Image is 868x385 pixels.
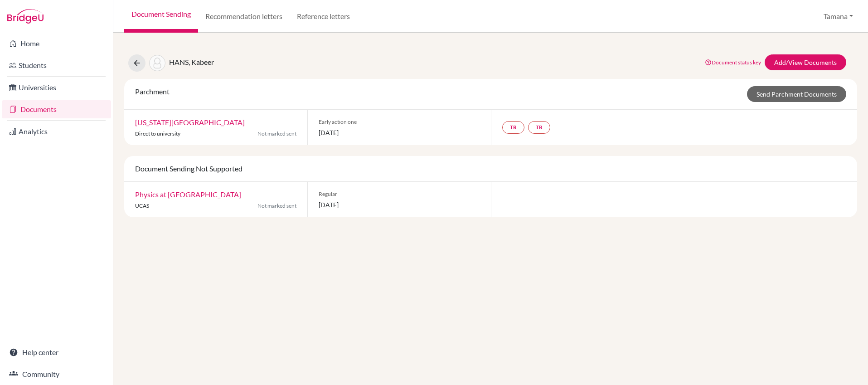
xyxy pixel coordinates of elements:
a: Document status key [705,59,761,66]
span: [DATE] [319,128,480,137]
span: Regular [319,190,480,198]
span: Not marked sent [257,130,296,138]
span: HANS, Kabeer [169,58,214,66]
a: TR [502,121,524,134]
a: Home [2,34,111,53]
span: Direct to university [135,130,180,137]
span: Not marked sent [257,202,296,210]
a: Community [2,365,111,383]
img: Bridge-U [7,9,44,24]
a: Help center [2,343,111,361]
a: Universities [2,78,111,97]
span: [DATE] [319,200,480,210]
button: Tamana [820,8,857,25]
a: Send Parchment Documents [747,86,846,102]
span: Early action one [319,118,480,126]
a: [US_STATE][GEOGRAPHIC_DATA] [135,118,245,127]
a: Students [2,56,111,74]
a: Analytics [2,122,111,141]
span: Parchment [135,87,170,96]
a: TR [528,121,550,134]
a: Documents [2,100,111,118]
a: Physics at [GEOGRAPHIC_DATA] [135,190,241,199]
a: Add/View Documents [765,54,846,70]
span: UCAS [135,202,149,209]
span: Document Sending Not Supported [135,164,242,173]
